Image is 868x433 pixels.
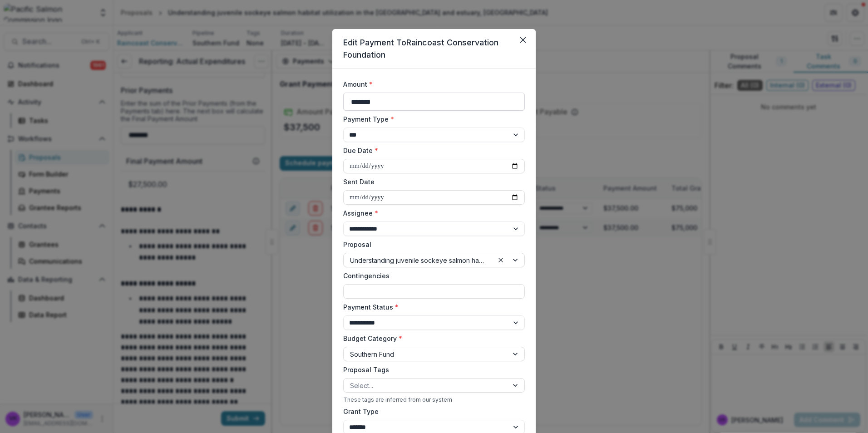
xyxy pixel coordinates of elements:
[343,365,519,374] label: Proposal Tags
[343,240,519,249] label: Proposal
[343,407,519,416] label: Grant Type
[495,255,506,266] div: Clear selected options
[343,396,525,403] div: These tags are inferred from our system
[343,114,519,124] label: Payment Type
[343,79,519,89] label: Amount
[343,271,519,280] label: Contingencies
[343,146,519,155] label: Due Date
[343,302,519,312] label: Payment Status
[332,29,536,69] header: Edit Payment To Raincoast Conservation Foundation
[516,33,530,47] button: Close
[343,177,519,187] label: Sent Date
[343,208,519,218] label: Assignee
[343,334,519,343] label: Budget Category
